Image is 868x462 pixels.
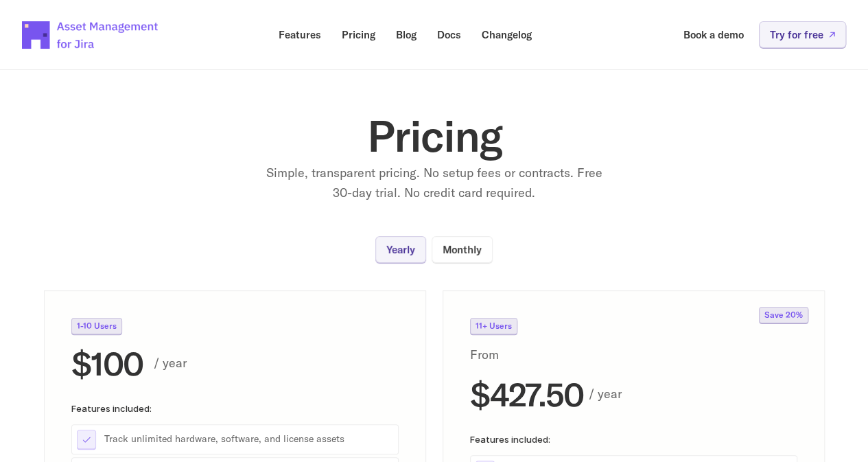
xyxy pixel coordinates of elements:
[77,322,117,330] p: 1-10 Users
[386,21,426,48] a: Blog
[472,21,541,48] a: Changelog
[154,354,399,373] p: / year
[386,244,415,255] p: Yearly
[71,403,399,413] p: Features included:
[160,114,709,158] h1: Pricing
[342,30,375,40] p: Pricing
[279,30,321,40] p: Features
[396,30,417,40] p: Blog
[470,345,519,365] p: From
[437,30,461,40] p: Docs
[263,163,606,203] p: Simple, transparent pricing. No setup fees or contracts. Free 30-day trial. No credit card required.
[71,345,143,382] h2: $100
[470,434,797,443] p: Features included:
[683,30,744,40] p: Book a demo
[770,30,823,40] p: Try for free
[104,432,393,446] p: Track unlimited hardware, software, and license assets
[476,322,512,330] p: 11+ Users
[470,376,583,412] h2: $427.50
[269,21,331,48] a: Features
[674,21,753,48] a: Book a demo
[482,30,532,40] p: Changelog
[427,21,471,48] a: Docs
[759,21,846,48] a: Try for free
[589,384,797,404] p: / year
[332,21,385,48] a: Pricing
[764,311,802,319] p: Save 20%
[443,244,482,255] p: Monthly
